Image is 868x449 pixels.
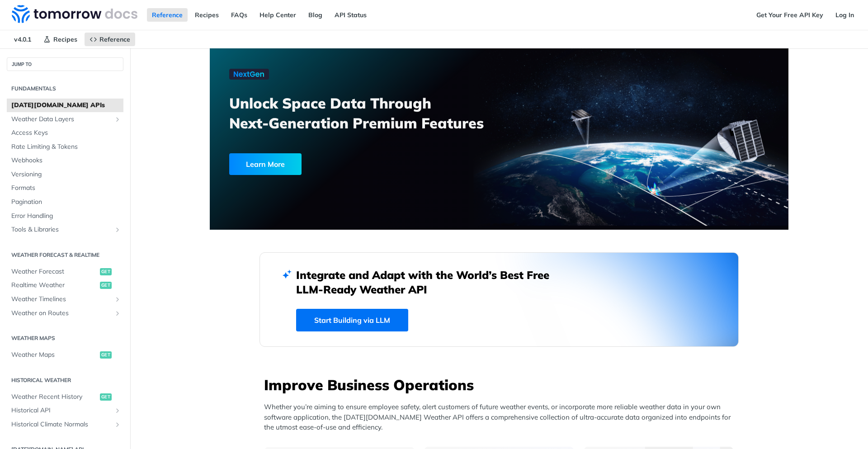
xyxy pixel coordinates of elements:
span: get [100,268,112,275]
a: Realtime Weatherget [7,279,123,292]
h2: Weather Forecast & realtime [7,251,123,259]
h2: Integrate and Adapt with the World’s Best Free LLM-Ready Weather API [296,268,563,297]
a: Log In [830,8,859,22]
h2: Fundamentals [7,85,123,93]
span: Weather Recent History [11,392,98,402]
a: Rate Limiting & Tokens [7,140,123,154]
span: Rate Limiting & Tokens [11,142,121,151]
a: FAQs [226,8,252,22]
a: Historical Climate NormalsShow subpages for Historical Climate Normals [7,418,123,431]
a: Recipes [38,33,82,46]
h3: Unlock Space Data Through Next-Generation Premium Features [229,93,509,133]
a: [DATE][DOMAIN_NAME] APIs [7,99,123,112]
span: Pagination [11,198,121,207]
span: Versioning [11,170,121,179]
span: Error Handling [11,212,121,221]
a: Historical APIShow subpages for Historical API [7,404,123,417]
a: Help Center [255,8,301,22]
h2: Historical Weather [7,376,123,384]
a: Weather Mapsget [7,348,123,362]
button: Show subpages for Tools & Libraries [114,226,121,233]
a: Access Keys [7,126,123,140]
a: Blog [303,8,327,22]
span: get [100,393,112,401]
span: [DATE][DOMAIN_NAME] APIs [11,101,121,110]
a: Pagination [7,195,123,209]
a: Weather on RoutesShow subpages for Weather on Routes [7,307,123,320]
span: Historical Climate Normals [11,420,112,429]
span: Reference [99,35,130,43]
button: Show subpages for Historical Climate Normals [114,421,121,428]
span: Weather Maps [11,350,98,359]
span: Formats [11,184,121,193]
span: Historical API [11,406,112,415]
span: Weather on Routes [11,309,112,318]
a: Learn More [229,153,453,175]
span: Weather Forecast [11,267,98,276]
img: NextGen [229,69,269,80]
a: Tools & LibrariesShow subpages for Tools & Libraries [7,223,123,236]
a: Weather TimelinesShow subpages for Weather Timelines [7,293,123,306]
a: Start Building via LLM [296,309,408,331]
a: API Status [330,8,372,22]
a: Recipes [190,8,224,22]
span: get [100,351,112,359]
button: Show subpages for Weather Timelines [114,296,121,303]
a: Formats [7,181,123,195]
span: Recipes [53,35,77,43]
button: Show subpages for Historical API [114,407,121,414]
span: v4.0.1 [9,33,36,46]
h2: Weather Maps [7,334,123,342]
span: Weather Timelines [11,295,112,304]
a: Error Handling [7,209,123,223]
a: Versioning [7,168,123,181]
a: Weather Recent Historyget [7,390,123,404]
button: Show subpages for Weather Data Layers [114,116,121,123]
a: Weather Data LayersShow subpages for Weather Data Layers [7,113,123,126]
h3: Improve Business Operations [264,375,739,395]
span: Access Keys [11,128,121,137]
a: Get Your Free API Key [751,8,828,22]
img: Tomorrow.io Weather API Docs [12,5,137,23]
a: Weather Forecastget [7,265,123,279]
a: Reference [85,33,135,46]
a: Webhooks [7,154,123,167]
span: Webhooks [11,156,121,165]
button: Show subpages for Weather on Routes [114,310,121,317]
a: Reference [147,8,188,22]
p: Whether you’re aiming to ensure employee safety, alert customers of future weather events, or inc... [264,402,739,433]
span: Tools & Libraries [11,225,112,234]
span: get [100,282,112,289]
span: Weather Data Layers [11,115,112,124]
button: JUMP TO [7,57,123,71]
div: Learn More [229,153,302,175]
span: Realtime Weather [11,281,98,290]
